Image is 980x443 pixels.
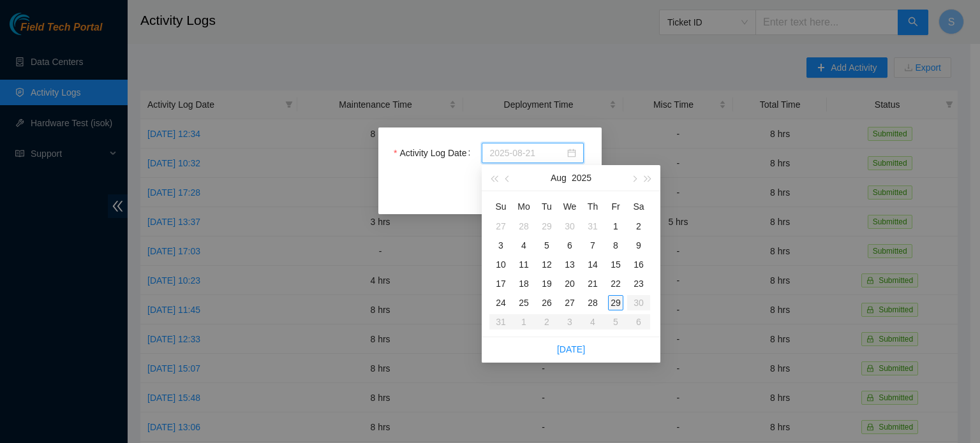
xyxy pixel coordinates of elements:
div: 18 [516,276,531,291]
td: 2025-07-30 [558,217,581,236]
td: 2025-08-11 [512,255,535,274]
td: 2025-08-25 [512,293,535,312]
td: 2025-08-29 [604,293,627,312]
div: 11 [516,257,531,272]
td: 2025-08-15 [604,255,627,274]
th: Tu [535,196,558,217]
a: [DATE] [557,344,585,354]
td: 2025-08-04 [512,236,535,255]
td: 2025-08-18 [512,274,535,293]
div: 4 [516,238,531,253]
td: 2025-08-23 [627,274,650,293]
div: 14 [585,257,600,272]
td: 2025-08-26 [535,293,558,312]
td: 2025-08-07 [581,236,604,255]
td: 2025-07-31 [581,217,604,236]
td: 2025-08-01 [604,217,627,236]
td: 2025-08-16 [627,255,650,274]
div: 27 [562,295,577,310]
div: 16 [631,257,646,272]
div: 31 [585,219,600,234]
td: 2025-07-28 [512,217,535,236]
div: 13 [562,257,577,272]
div: 19 [539,276,554,291]
div: 12 [539,257,554,272]
td: 2025-08-20 [558,274,581,293]
label: Activity Log Date [394,143,475,163]
button: Aug [551,165,567,191]
th: Su [489,196,512,217]
th: Sa [627,196,650,217]
div: 21 [585,276,600,291]
td: 2025-08-17 [489,274,512,293]
div: 20 [562,276,577,291]
td: 2025-08-08 [604,236,627,255]
td: 2025-08-02 [627,217,650,236]
div: 27 [493,219,509,234]
div: 9 [631,238,646,253]
div: 2 [631,219,646,234]
td: 2025-08-12 [535,255,558,274]
td: 2025-08-13 [558,255,581,274]
div: 23 [631,276,646,291]
div: 28 [585,295,600,310]
div: 3 [493,238,509,253]
div: 25 [516,295,531,310]
div: 28 [516,219,531,234]
div: 1 [608,219,623,234]
td: 2025-07-27 [489,217,512,236]
div: 26 [539,295,554,310]
td: 2025-08-05 [535,236,558,255]
div: 5 [539,238,554,253]
div: 30 [562,219,577,234]
td: 2025-07-29 [535,217,558,236]
div: 29 [608,295,623,310]
div: 6 [562,238,577,253]
div: 7 [585,238,600,253]
div: 24 [493,295,509,310]
div: 8 [608,238,623,253]
td: 2025-08-10 [489,255,512,274]
div: 29 [539,219,554,234]
td: 2025-08-27 [558,293,581,312]
td: 2025-08-09 [627,236,650,255]
th: Mo [512,196,535,217]
td: 2025-08-21 [581,274,604,293]
th: Th [581,196,604,217]
td: 2025-08-06 [558,236,581,255]
div: 10 [493,257,509,272]
div: 22 [608,276,623,291]
td: 2025-08-24 [489,293,512,312]
input: Activity Log Date [489,146,565,160]
th: We [558,196,581,217]
td: 2025-08-03 [489,236,512,255]
div: 17 [493,276,509,291]
td: 2025-08-22 [604,274,627,293]
td: 2025-08-14 [581,255,604,274]
td: 2025-08-19 [535,274,558,293]
th: Fr [604,196,627,217]
td: 2025-08-28 [581,293,604,312]
button: 2025 [572,165,591,191]
div: 15 [608,257,623,272]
